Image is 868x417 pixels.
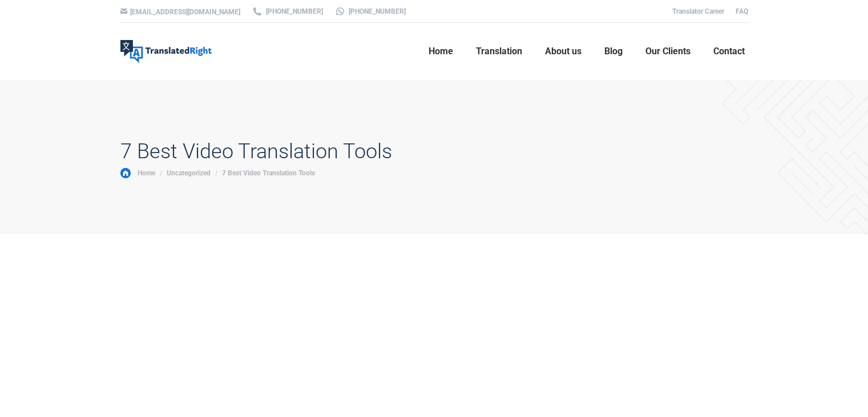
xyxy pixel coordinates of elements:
[429,46,453,57] span: Home
[601,33,626,70] a: Blog
[138,169,155,177] span: Home
[545,46,582,57] span: About us
[120,40,212,63] img: Translated Right
[604,46,623,57] span: Blog
[713,46,745,57] span: Contact
[167,169,211,177] a: Uncategorized
[645,46,691,57] span: Our Clients
[473,33,526,70] a: Translation
[736,7,748,15] a: FAQ
[252,6,323,17] a: [PHONE_NUMBER]
[222,169,315,177] span: 7 Best Video Translation Tools
[130,8,240,16] a: [EMAIL_ADDRESS][DOMAIN_NAME]
[120,139,392,163] h1: 7 Best Video Translation Tools
[120,168,155,178] a: Home
[710,33,748,70] a: Contact
[334,6,406,17] a: [PHONE_NUMBER]
[476,46,522,57] span: Translation
[672,7,724,15] a: Translator Career
[542,33,585,70] a: About us
[642,33,694,70] a: Our Clients
[425,33,457,70] a: Home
